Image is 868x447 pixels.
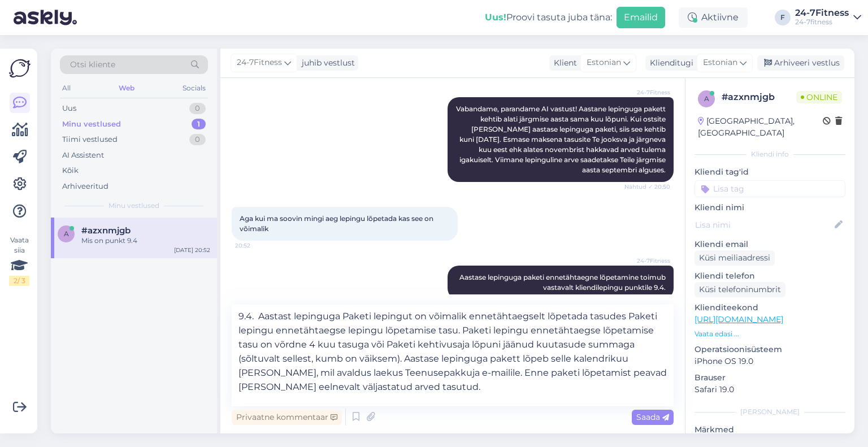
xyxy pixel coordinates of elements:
[81,225,131,236] span: #azxnmjgb
[116,81,137,96] div: Web
[695,219,832,231] input: Lisa nimi
[695,282,785,297] div: Küsi telefoninumbrit
[695,166,845,178] p: Kliendi tag'id
[62,119,121,130] div: Minu vestlused
[192,119,206,130] div: 1
[795,8,849,18] div: 24-7Fitness
[81,236,210,246] div: Mis on punkt 9.4
[240,214,435,233] span: Aga kui ma soovin mingi aeg lepingu lõpetada kas see on võimalik
[60,81,73,96] div: All
[722,90,796,104] div: # azxnmjgb
[695,238,845,250] p: Kliendi email
[70,59,115,71] span: Otsi kliente
[695,355,845,367] p: iPhone OS 19.0
[624,183,670,191] span: Nähtud ✓ 20:50
[695,250,775,266] div: Küsi meiliaadressi
[695,372,845,384] p: Brauser
[189,134,206,145] div: 0
[695,424,845,436] p: Märkmed
[485,12,506,23] b: Uus!
[587,57,621,69] span: Estonian
[108,201,159,211] span: Minu vestlused
[9,58,31,79] img: Askly Logo
[698,115,823,139] div: [GEOGRAPHIC_DATA], [GEOGRAPHIC_DATA]
[62,150,104,161] div: AI Assistent
[549,57,577,69] div: Klient
[485,11,612,24] div: Proovi tasuta juba täna:
[645,57,693,69] div: Klienditugi
[679,7,748,28] div: Aktiivne
[695,149,845,159] div: Kliendi info
[628,88,670,97] span: 24-7Fitness
[237,57,282,69] span: 24-7Fitness
[64,229,69,238] span: a
[9,276,29,286] div: 2 / 3
[459,273,667,292] span: Aastase lepinguga paketi ennetähtaegne lõpetamine toimub vastavalt kliendilepingu punktile 9.4.
[795,8,861,27] a: 24-7Fitness24-7fitness
[189,103,206,114] div: 0
[617,7,665,28] button: Emailid
[695,270,845,282] p: Kliendi telefon
[62,165,79,176] div: Kõik
[695,329,845,339] p: Vaata edasi ...
[232,410,342,425] div: Privaatne kommentaar
[757,55,844,71] div: Arhiveeri vestlus
[703,57,737,69] span: Estonian
[795,18,849,27] div: 24-7fitness
[232,305,674,406] textarea: 9.4. Aastast lepinguga Paketi lepingut on võimalik ennetähtaegselt lõpetada tasudes Paketi leping...
[695,180,845,197] input: Lisa tag
[235,241,277,250] span: 20:52
[297,57,355,69] div: juhib vestlust
[775,10,791,25] div: F
[704,94,709,103] span: a
[695,314,783,324] a: [URL][DOMAIN_NAME]
[695,344,845,355] p: Operatsioonisüsteem
[695,302,845,314] p: Klienditeekond
[62,134,118,145] div: Tiimi vestlused
[174,246,210,254] div: [DATE] 20:52
[456,105,667,174] span: Vabandame, parandame AI vastust! Aastane lepinguga pakett kehtib alati järgmise aasta sama kuu lõ...
[180,81,208,96] div: Socials
[9,235,29,286] div: Vaata siia
[695,202,845,214] p: Kliendi nimi
[62,181,108,192] div: Arhiveeritud
[796,91,842,103] span: Online
[62,103,76,114] div: Uus
[695,407,845,417] div: [PERSON_NAME]
[636,412,669,422] span: Saada
[628,257,670,265] span: 24-7Fitness
[695,384,845,396] p: Safari 19.0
